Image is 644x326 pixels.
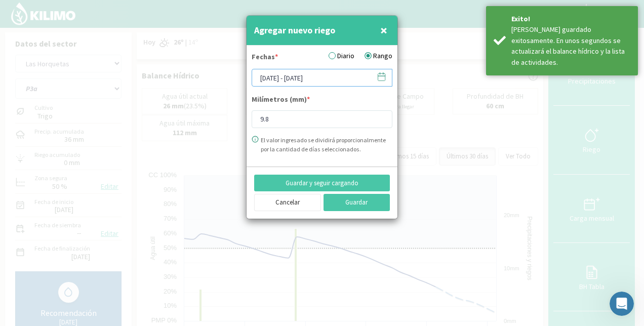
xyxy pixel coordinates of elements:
h4: Agregar nuevo riego [254,23,335,37]
div: El valor ingresado se dividirá proporcionalmente por la cantidad de días seleccionados. [261,136,392,154]
iframe: Intercom live chat [610,292,634,316]
label: Diario [329,51,354,61]
label: Milímetros (mm) [252,94,310,107]
div: Exito! [511,14,630,24]
button: Guardar [324,194,390,211]
button: Close [378,20,390,40]
span: × [380,22,387,38]
label: Rango [365,51,392,61]
button: Cancelar [254,194,321,211]
label: Fechas [252,52,278,65]
button: Guardar y seguir cargando [254,175,390,192]
div: Riego guardado exitosamente. En unos segundos se actualizará el balance hídrico y la lista de act... [511,24,630,68]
